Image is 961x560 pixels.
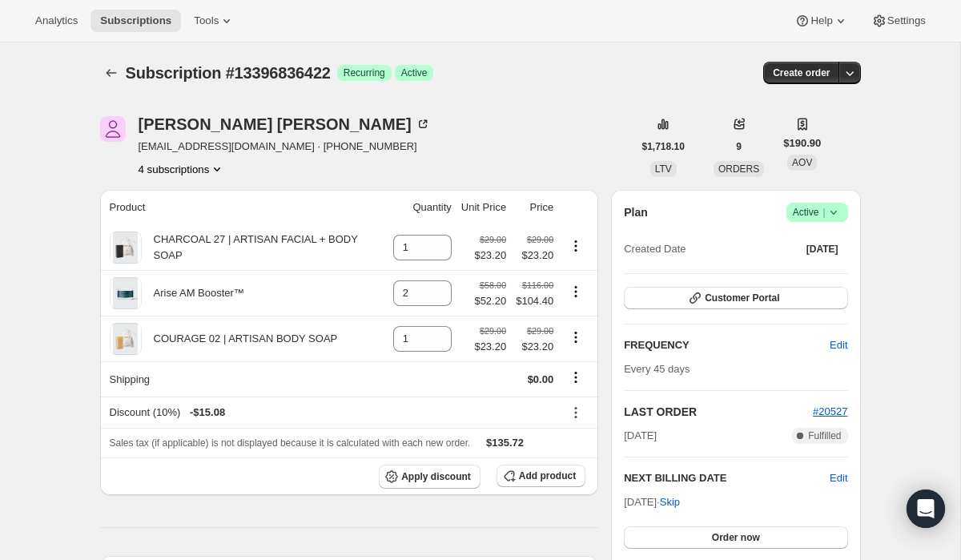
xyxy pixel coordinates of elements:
[474,339,506,355] span: $23.20
[736,140,742,153] span: 9
[90,10,181,32] button: Subscriptions
[516,339,553,355] span: $23.20
[480,235,506,244] small: $29.00
[142,331,338,347] div: COURAGE 02 | ARTISAN BODY SOAP
[820,332,857,358] button: Edit
[705,292,779,304] span: Customer Portal
[401,66,428,79] span: Active
[797,238,848,260] button: [DATE]
[139,139,431,155] span: [EMAIL_ADDRESS][DOMAIN_NAME] · [PHONE_NUMBER]
[792,157,812,168] span: AOV
[642,140,685,153] span: $1,718.10
[783,135,821,151] span: $190.90
[793,204,842,220] span: Active
[624,337,830,353] h2: FREQUENCY
[110,405,554,421] div: Discount (10%)
[522,280,553,290] small: $116.00
[456,190,511,225] th: Unit Price
[516,293,553,309] span: $104.40
[624,404,813,420] h2: LAST ORDER
[519,469,576,482] span: Add product
[401,470,471,483] span: Apply discount
[344,66,385,79] span: Recurring
[830,337,847,353] span: Edit
[516,248,553,264] span: $23.20
[624,287,847,309] button: Customer Portal
[379,465,480,489] button: Apply discount
[528,373,554,385] span: $0.00
[139,161,226,177] button: Product actions
[486,437,524,449] span: $135.72
[100,14,171,27] span: Subscriptions
[887,14,926,27] span: Settings
[830,470,847,486] button: Edit
[718,163,759,175] span: ORDERS
[184,10,244,32] button: Tools
[110,437,471,449] span: Sales tax (if applicable) is not displayed because it is calculated with each new order.
[563,328,589,346] button: Product actions
[474,248,506,264] span: $23.20
[624,428,657,444] span: [DATE]
[563,283,589,300] button: Product actions
[808,429,841,442] span: Fulfilled
[624,241,686,257] span: Created Date
[822,206,825,219] span: |
[907,489,945,528] div: Open Intercom Messenger
[624,470,830,486] h2: NEXT BILLING DATE
[126,64,331,82] span: Subscription #13396836422
[810,14,832,27] span: Help
[563,237,589,255] button: Product actions
[142,285,244,301] div: Arise AM Booster™
[388,190,456,225] th: Quantity
[563,369,589,386] button: Shipping actions
[624,526,847,549] button: Order now
[497,465,585,487] button: Add product
[100,116,126,142] span: Kathi stout
[190,405,225,421] span: - $15.08
[142,232,384,264] div: CHARCOAL 27 | ARTISAN FACIAL + BODY SOAP
[194,14,219,27] span: Tools
[633,135,694,158] button: $1,718.10
[35,14,78,27] span: Analytics
[480,326,506,336] small: $29.00
[763,62,839,84] button: Create order
[624,363,690,375] span: Every 45 days
[139,116,431,132] div: [PERSON_NAME] [PERSON_NAME]
[813,404,847,420] button: #20527
[712,531,760,544] span: Order now
[100,361,388,397] th: Shipping
[100,62,123,84] button: Subscriptions
[474,293,506,309] span: $52.20
[100,190,388,225] th: Product
[660,494,680,510] span: Skip
[650,489,690,515] button: Skip
[862,10,935,32] button: Settings
[511,190,558,225] th: Price
[527,235,553,244] small: $29.00
[480,280,506,290] small: $58.00
[726,135,751,158] button: 9
[813,405,847,417] a: #20527
[655,163,672,175] span: LTV
[624,204,648,220] h2: Plan
[773,66,830,79] span: Create order
[26,10,87,32] button: Analytics
[527,326,553,336] small: $29.00
[785,10,858,32] button: Help
[624,496,680,508] span: [DATE] ·
[806,243,838,256] span: [DATE]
